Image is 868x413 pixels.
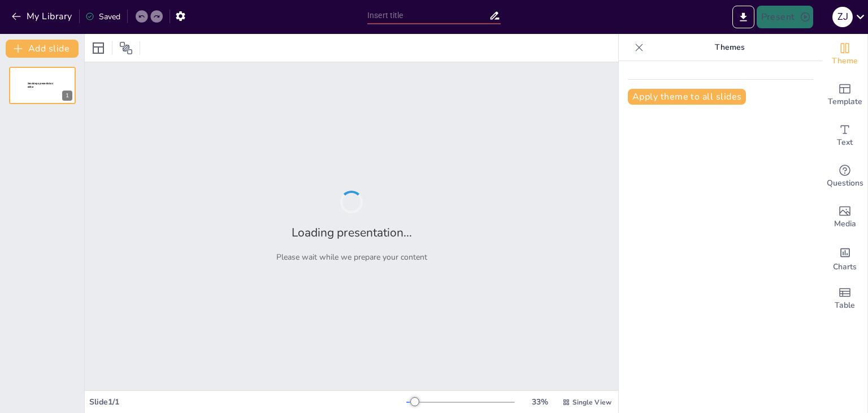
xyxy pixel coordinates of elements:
span: Template [828,96,862,108]
input: Insert title [367,7,489,24]
button: My Library [8,7,77,25]
span: Questions [827,177,863,190]
div: Z J [832,7,853,27]
div: 1 [9,67,76,104]
div: 33 % [526,397,553,407]
p: Themes [648,34,811,61]
div: Add a table [822,278,867,319]
button: Add slide [6,40,79,58]
button: Z J [832,6,853,28]
button: Export to PowerPoint [732,6,754,28]
div: Get real-time input from your audience [822,156,867,197]
div: Add ready made slides [822,75,867,115]
button: Present [757,6,813,28]
span: Sendsteps presentation editor [28,82,53,88]
p: Please wait while we prepare your content [276,252,427,263]
button: Apply theme to all slides [628,89,746,105]
span: Single View [572,398,611,407]
span: Charts [833,261,857,273]
div: Change the overall theme [822,34,867,75]
div: 1 [62,91,72,101]
span: Position [119,41,133,55]
span: Table [835,299,855,312]
div: Layout [89,39,107,57]
span: Text [837,136,853,149]
div: Slide 1 / 1 [89,397,406,407]
div: Add images, graphics, shapes or video [822,197,867,238]
div: Add charts and graphs [822,238,867,278]
h2: Loading presentation... [292,225,412,240]
span: Media [834,218,856,230]
span: Theme [832,55,858,67]
div: Add text boxes [822,115,867,156]
div: Saved [85,11,120,22]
